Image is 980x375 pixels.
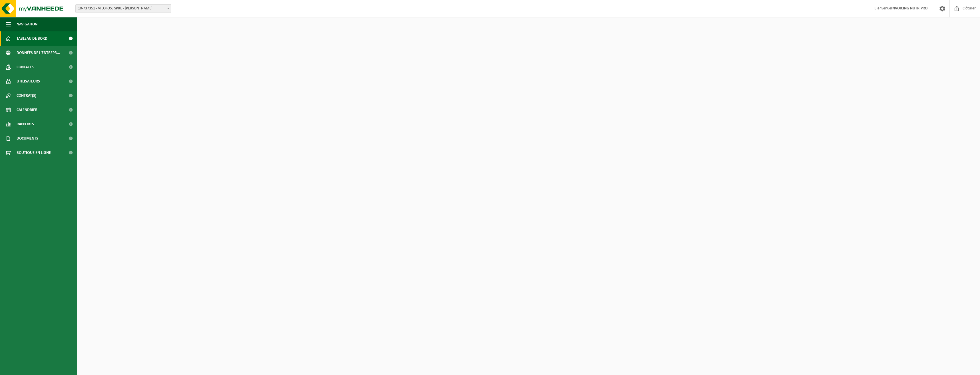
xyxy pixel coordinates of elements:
span: Contacts [17,60,34,74]
span: 10-737351 - VILOFOSS SPRL - VILLERS-LE-BOUILLET [76,5,171,13]
span: Boutique en ligne [17,146,51,160]
span: Tableau de bord [17,31,47,46]
span: Rapports [17,117,34,131]
span: Données de l'entrepr... [17,46,60,60]
span: Utilisateurs [17,74,40,88]
span: Navigation [17,17,37,31]
span: Contrat(s) [17,88,36,103]
strong: INVOICING NUTRIPROF [891,6,929,11]
span: Documents [17,131,38,146]
span: Calendrier [17,103,37,117]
